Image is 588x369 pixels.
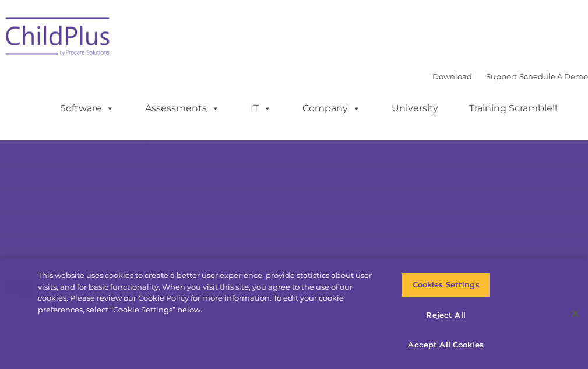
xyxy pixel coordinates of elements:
[38,270,384,315] div: This website uses cookies to create a better user experience, provide statistics about user visit...
[432,72,472,81] a: Download
[432,72,588,81] font: |
[402,333,490,357] button: Accept All Cookies
[402,303,490,328] button: Reject All
[380,97,450,120] a: University
[562,301,588,326] button: Close
[519,72,588,81] a: Schedule A Demo
[239,97,283,120] a: IT
[402,273,490,297] button: Cookies Settings
[457,97,569,120] a: Training Scramble!!
[48,97,126,120] a: Software
[486,72,517,81] a: Support
[291,97,372,120] a: Company
[133,97,231,120] a: Assessments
